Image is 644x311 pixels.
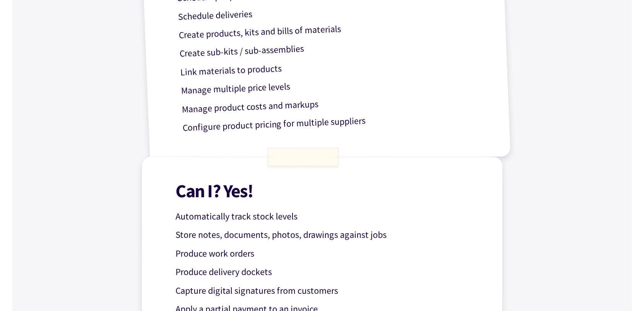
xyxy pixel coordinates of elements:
iframe: Chat Widget [517,228,644,311]
p: Automatically track stock levels [176,209,481,224]
h1: Can I? Yes! [176,182,481,200]
p: Capture digital signatures from customers [176,283,481,298]
p: Manage product costs and markups [182,90,487,117]
p: Create products, kits and bills of materials [179,16,484,43]
p: Manage multiple price levels [181,72,486,98]
p: Produce delivery dockets [176,265,481,280]
p: Link materials to products [180,53,486,80]
p: Produce work orders [176,246,481,261]
p: Store notes, documents, photos, drawings against jobs [176,228,481,242]
p: Configure product pricing for multiple suppliers [182,108,488,135]
p: Create sub-kits / sub-assemblies [179,34,485,61]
